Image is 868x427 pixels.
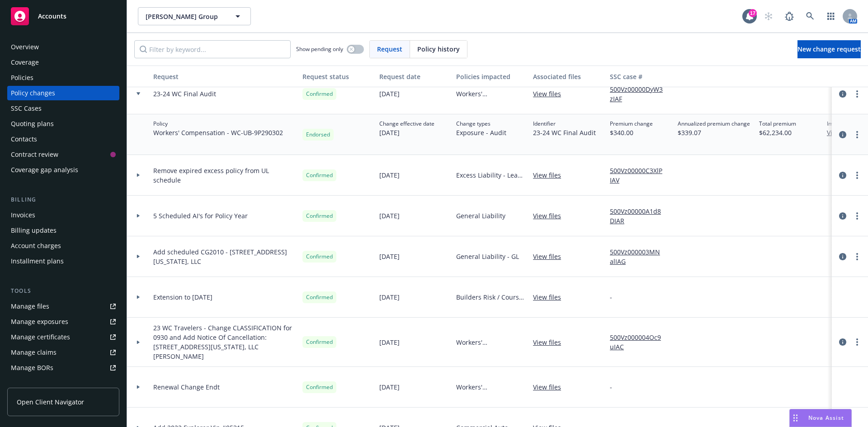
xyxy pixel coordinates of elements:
span: 5 Scheduled AI's for Policy Year [153,211,248,221]
span: General Liability [456,211,505,221]
button: Policies impacted [453,66,529,87]
div: Billing [7,195,119,204]
a: View files [533,89,568,99]
span: [PERSON_NAME] Group [146,12,224,21]
div: Request status [302,72,372,81]
span: Confirmed [306,171,333,179]
a: Contacts [7,132,119,146]
a: Manage BORs [7,361,119,375]
a: Search [801,7,819,25]
div: Manage claims [11,345,57,360]
a: View files [533,292,568,302]
span: Total premium [759,120,796,128]
a: SSC Cases [7,101,119,116]
div: Policies [11,70,33,85]
div: Manage certificates [11,330,70,344]
a: Invoices [7,208,119,222]
div: Quoting plans [11,117,54,131]
span: Workers' Compensation - WC [456,89,526,99]
div: Manage exposures [11,314,68,329]
a: Contract review [7,147,119,162]
a: 500Vz00000C3XlPIAV [610,166,670,185]
span: Add scheduled CG2010 - [STREET_ADDRESS][US_STATE], LLC [153,247,295,266]
a: 500Vz00000A1d8DIAR [610,206,670,225]
span: 23-24 WC Final Audit [153,89,216,99]
span: Request [377,44,402,54]
a: circleInformation [837,89,848,99]
span: General Liability - GL [456,252,519,261]
div: Drag to move [790,409,801,427]
a: View files [533,338,568,347]
a: View files [533,252,568,261]
span: Change effective date [379,120,434,128]
span: Builders Risk / Course of Construction [456,292,526,302]
button: Request status [299,66,376,87]
a: Policies [7,70,119,85]
span: Confirmed [306,90,333,98]
a: Manage certificates [7,330,119,344]
a: View files [533,211,568,221]
span: Exposure - Audit [456,128,506,137]
span: Accounts [38,13,66,20]
a: Account charges [7,239,119,253]
div: Contract review [11,147,58,162]
span: Confirmed [306,383,333,391]
span: Change types [456,120,506,128]
div: 17 [749,9,757,17]
div: Toggle Row Expanded [127,74,150,114]
div: Installment plans [11,254,64,268]
div: Coverage gap analysis [11,163,78,177]
span: [DATE] [379,128,434,137]
a: 500Vz000003MNalIAG [610,247,670,266]
div: Account charges [11,239,61,253]
div: Coverage [11,55,39,70]
a: more [852,211,863,221]
span: [DATE] [379,211,400,221]
div: Billing updates [11,223,57,238]
a: more [852,251,863,262]
div: Tools [7,286,119,296]
a: Accounts [7,4,119,29]
span: - [610,292,612,302]
div: Toggle Row Expanded [127,155,150,196]
div: Toggle Row Expanded [127,236,150,277]
div: Associated files [533,72,603,81]
span: Confirmed [306,253,333,261]
a: 500Vz00000DyW3zIAF [610,84,670,103]
span: $340.00 [610,128,653,137]
a: more [852,129,863,140]
div: Policy changes [11,86,55,100]
div: Policies impacted [456,72,526,81]
a: circleInformation [837,129,848,140]
span: Excess Liability - Lead $5M XS [456,170,526,180]
a: New change request [797,40,861,58]
a: Quoting plans [7,117,119,131]
a: Start snowing [759,7,778,25]
div: Request [153,72,295,81]
button: Request date [376,66,453,87]
span: [DATE] [379,292,400,302]
a: more [852,89,863,99]
button: Nova Assist [789,409,852,427]
a: Coverage gap analysis [7,163,119,177]
div: Toggle Row Expanded [127,114,150,155]
a: Policy changes [7,86,119,100]
div: Summary of insurance [11,376,80,390]
button: SSC case # [606,66,674,87]
span: Remove expired excess policy from UL schedule [153,166,295,185]
span: Open Client Navigator [17,397,84,407]
a: Switch app [822,7,840,25]
a: View files [533,170,568,180]
a: View files [533,382,568,392]
span: Annualized premium change [678,120,750,128]
a: Overview [7,40,119,54]
div: Request date [379,72,449,81]
a: 500Vz000004Oc9uIAC [610,333,670,352]
div: Invoices [11,208,35,222]
div: Manage files [11,299,49,314]
span: Premium change [610,120,653,128]
a: circleInformation [837,211,848,221]
div: Contacts [11,132,37,146]
button: Request [150,66,299,87]
span: Workers' Compensation - WC [456,382,526,392]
